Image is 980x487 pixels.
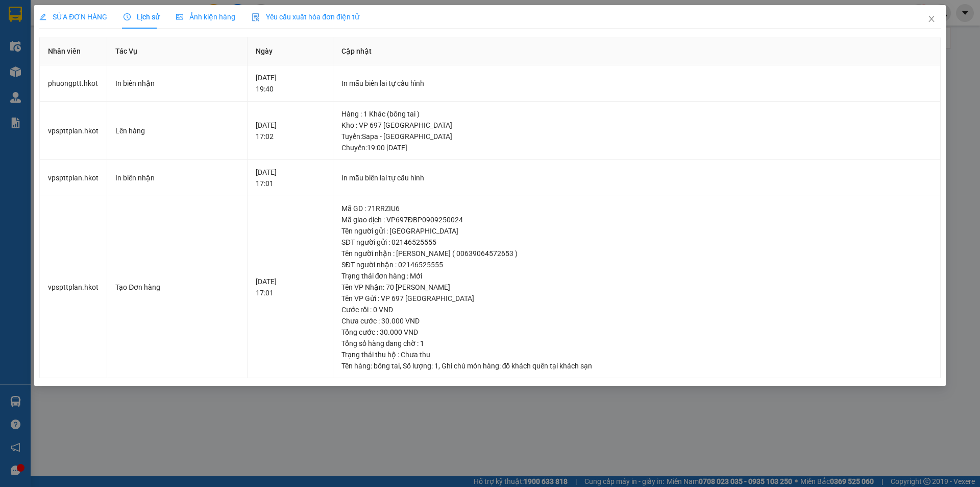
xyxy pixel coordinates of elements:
[256,120,325,142] div: [DATE] 17:02
[115,125,239,136] div: Lên hàng
[256,167,325,189] div: [DATE] 17:01
[341,225,932,237] div: Tên người gửi : [GEOGRAPHIC_DATA]
[39,13,46,20] span: edit
[124,13,131,20] span: clock-circle
[341,338,932,349] div: Tổng số hàng đang chờ : 1
[341,293,932,304] div: Tên VP Gửi : VP 697 [GEOGRAPHIC_DATA]
[927,15,936,23] span: close
[341,237,932,248] div: SĐT người gửi : 02146525555
[341,259,932,270] div: SĐT người nhận : 02146525555
[341,304,932,315] div: Cước rồi : 0 VND
[176,13,235,21] span: Ảnh kiện hàng
[502,362,593,370] span: đồ khách quên tại khách sạn
[176,13,183,20] span: picture
[252,13,359,21] span: Yêu cầu xuất hóa đơn điện tử
[341,248,932,259] div: Tên người nhận : [PERSON_NAME] ( 00639064572653 )
[252,13,260,21] img: icon
[256,276,325,298] div: [DATE] 17:01
[40,37,107,65] th: Nhân viên
[124,13,160,21] span: Lịch sử
[341,315,932,327] div: Chưa cước : 30.000 VND
[917,5,946,34] button: Close
[341,172,932,183] div: In mẫu biên lai tự cấu hình
[434,362,438,370] span: 1
[40,160,107,196] td: vpspttplan.hkot
[115,172,239,183] div: In biên nhận
[341,327,932,338] div: Tổng cước : 30.000 VND
[341,120,932,131] div: Kho : VP 697 [GEOGRAPHIC_DATA]
[40,65,107,102] td: phuongptt.hkot
[374,362,400,370] span: bông tai
[40,196,107,379] td: vpspttplan.hkot
[40,102,107,160] td: vpspttplan.hkot
[341,203,932,214] div: Mã GD : 71RRZIU6
[341,270,932,282] div: Trạng thái đơn hàng : Mới
[341,108,932,120] div: Hàng : 1 Khác (bông tai )
[333,37,941,65] th: Cập nhật
[341,282,932,293] div: Tên VP Nhận: 70 [PERSON_NAME]
[341,360,932,372] div: Tên hàng: , Số lượng: , Ghi chú món hàng:
[115,282,239,293] div: Tạo Đơn hàng
[256,72,325,95] div: [DATE] 19:40
[39,13,107,21] span: SỬA ĐƠN HÀNG
[107,37,248,65] th: Tác Vụ
[341,131,932,153] div: Tuyến : Sapa - [GEOGRAPHIC_DATA] Chuyến: 19:00 [DATE]
[115,78,239,89] div: In biên nhận
[341,349,932,360] div: Trạng thái thu hộ : Chưa thu
[341,214,932,225] div: Mã giao dịch : VP697ĐBP0909250024
[248,37,333,65] th: Ngày
[341,78,932,89] div: In mẫu biên lai tự cấu hình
